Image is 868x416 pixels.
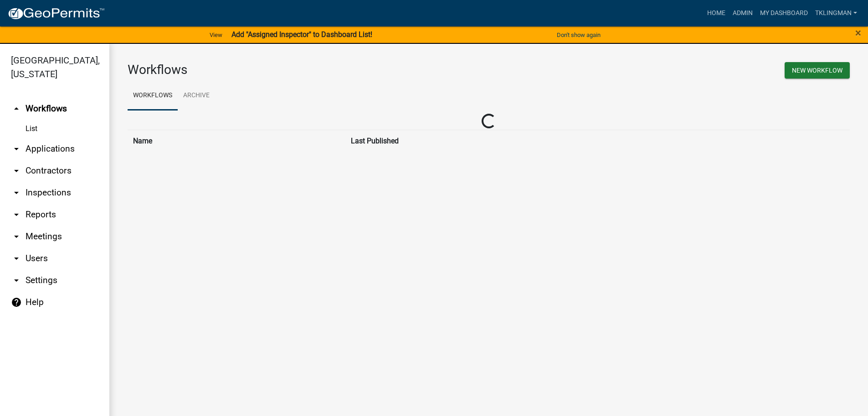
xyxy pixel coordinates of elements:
[231,30,372,39] strong: Add "Assigned Inspector" to Dashboard List!
[345,130,771,152] th: Last Published
[11,143,22,154] i: arrow_drop_down
[704,5,729,22] a: Home
[11,103,22,114] i: arrow_drop_up
[756,5,812,22] a: My Dashboard
[128,62,482,78] h3: Workflows
[785,62,850,79] button: New Workflow
[729,5,756,22] a: Admin
[11,231,22,242] i: arrow_drop_down
[206,27,226,42] a: View
[11,275,22,286] i: arrow_drop_down
[128,130,345,152] th: Name
[11,209,22,220] i: arrow_drop_down
[855,26,861,39] span: ×
[11,165,22,176] i: arrow_drop_down
[553,27,604,42] button: Don't show again
[11,253,22,264] i: arrow_drop_down
[812,5,861,22] a: tklingman
[128,81,178,111] a: Workflows
[11,187,22,198] i: arrow_drop_down
[11,297,22,308] i: help
[855,27,861,38] button: Close
[178,81,215,111] a: Archive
